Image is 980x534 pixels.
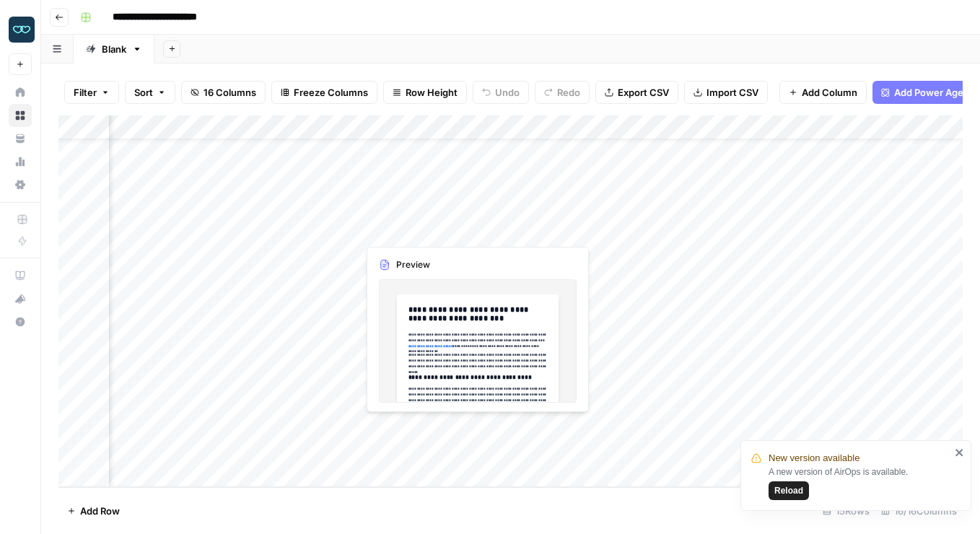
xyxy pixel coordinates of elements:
span: Row Height [406,85,458,100]
span: Add Power Agent [894,85,973,100]
a: Usage [9,150,32,173]
a: Blank [74,35,154,64]
span: Add Column [802,85,857,100]
span: Undo [495,85,520,100]
button: 16 Columns [181,81,266,104]
a: Browse [9,104,32,127]
button: Undo [473,81,529,104]
span: Reload [774,484,803,497]
button: Add Row [58,499,128,522]
div: 15 Rows [817,499,875,522]
button: What's new? [9,287,32,310]
a: Home [9,81,32,104]
button: Redo [535,81,590,104]
button: Import CSV [684,81,768,104]
span: Export CSV [618,85,669,100]
button: close [955,447,965,458]
button: Row Height [383,81,467,104]
button: Help + Support [9,310,32,333]
button: Filter [64,81,119,104]
div: Blank [102,42,126,56]
a: AirOps Academy [9,264,32,287]
a: Settings [9,173,32,196]
button: Add Column [779,81,867,104]
span: Filter [74,85,97,100]
span: Add Row [80,504,120,518]
div: A new version of AirOps is available. [769,465,950,500]
span: Redo [557,85,580,100]
a: Your Data [9,127,32,150]
span: Sort [134,85,153,100]
span: Import CSV [706,85,758,100]
button: Freeze Columns [271,81,377,104]
img: Zola Inc Logo [9,17,35,43]
button: Reload [769,481,809,500]
button: Sort [125,81,175,104]
div: What's new? [9,288,31,310]
button: Workspace: Zola Inc [9,12,32,48]
button: Export CSV [595,81,678,104]
div: 16/16 Columns [875,499,963,522]
span: New version available [769,451,859,465]
span: Freeze Columns [294,85,368,100]
span: 16 Columns [204,85,256,100]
